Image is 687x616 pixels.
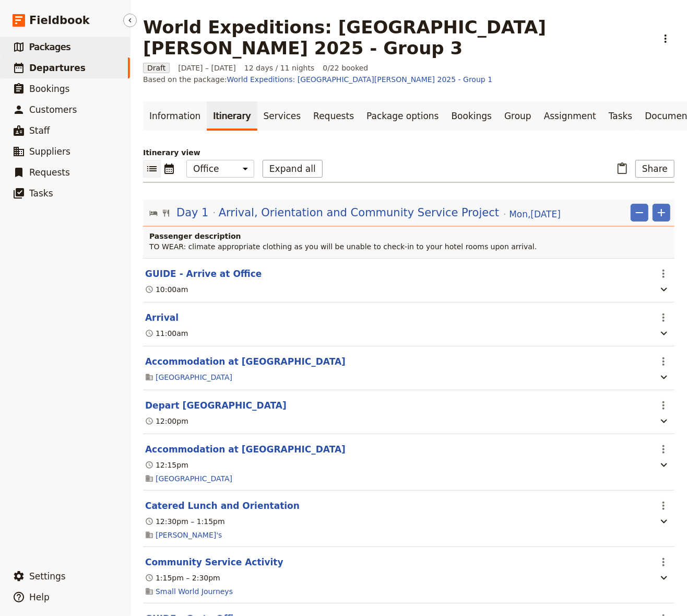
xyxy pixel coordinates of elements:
[29,571,66,582] span: Settings
[263,160,323,178] button: Expand all
[602,101,639,131] a: Tasks
[145,516,225,527] div: 12:30pm – 1:15pm
[207,101,257,131] a: Itinerary
[161,160,178,178] button: Calendar view
[655,353,672,370] button: Actions
[29,125,50,136] span: Staff
[29,592,50,602] span: Help
[509,208,561,220] span: Mon , [DATE]
[29,104,77,115] span: Customers
[613,160,631,178] button: Paste itinerary item
[145,284,188,295] div: 10:00am
[143,101,207,131] a: Information
[29,42,70,52] span: Packages
[631,204,648,222] button: Remove
[156,473,232,484] a: [GEOGRAPHIC_DATA]
[145,399,287,412] button: Edit this itinerary item
[145,499,300,512] button: Edit this itinerary item
[655,397,672,414] button: Actions
[655,265,672,283] button: Actions
[178,63,236,73] span: [DATE] – [DATE]
[653,204,670,222] button: Add
[29,167,70,178] span: Requests
[145,573,220,583] div: 1:15pm – 2:30pm
[657,30,674,48] button: Actions
[176,205,209,220] span: Day 1
[360,101,445,131] a: Package options
[29,63,86,73] span: Departures
[29,146,70,157] span: Suppliers
[145,416,188,426] div: 12:00pm
[244,63,315,73] span: 12 days / 11 nights
[143,17,650,59] h1: World Expeditions: [GEOGRAPHIC_DATA][PERSON_NAME] 2025 - Group 3
[307,101,360,131] a: Requests
[257,101,307,131] a: Services
[123,14,137,27] button: Hide menu
[29,13,90,28] span: Fieldbook
[143,160,161,178] button: List view
[149,242,537,251] span: TO WEAR: climate appropriate clothing as you will be unable to check-in to your hotel rooms upon ...
[156,586,233,597] a: Small World Journeys
[143,74,492,85] span: Based on the package:
[145,328,188,339] div: 11:00am
[149,205,561,220] button: Edit day information
[143,63,170,73] span: Draft
[29,84,69,94] span: Bookings
[143,147,674,158] p: Itinerary view
[655,553,672,571] button: Actions
[145,460,188,470] div: 12:15pm
[156,372,232,382] a: [GEOGRAPHIC_DATA]
[29,188,53,199] span: Tasks
[635,160,674,178] button: Share
[655,309,672,327] button: Actions
[445,101,498,131] a: Bookings
[145,268,262,280] button: Edit this itinerary item
[145,556,283,568] button: Edit this itinerary item
[655,440,672,458] button: Actions
[498,101,538,131] a: Group
[538,101,602,131] a: Assignment
[145,443,346,456] button: Edit this itinerary item
[156,530,222,540] a: [PERSON_NAME]'s
[655,497,672,515] button: Actions
[219,205,499,220] span: Arrival, Orientation and Community Service Project
[145,355,346,368] button: Edit this itinerary item
[149,231,670,241] h4: Passenger description
[323,63,368,73] span: 0/22 booked
[145,311,179,324] button: Edit this itinerary item
[227,75,493,84] a: World Expeditions: [GEOGRAPHIC_DATA][PERSON_NAME] 2025 - Group 1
